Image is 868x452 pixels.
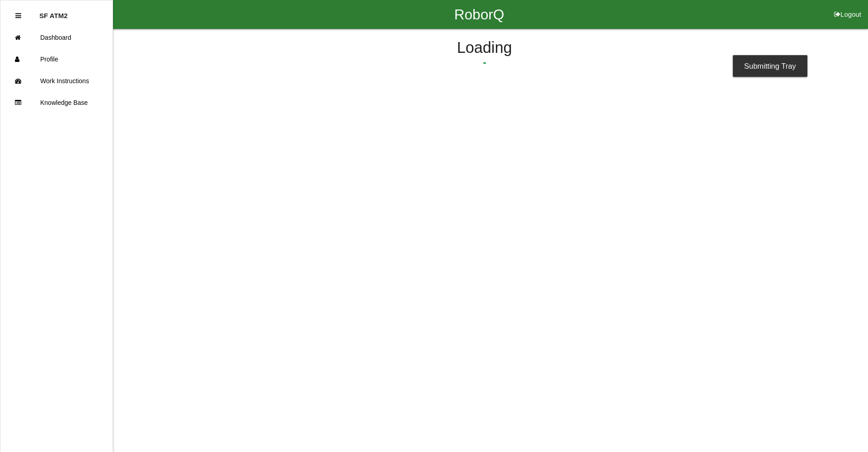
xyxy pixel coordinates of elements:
a: Work Instructions [0,70,113,92]
div: Close [15,5,21,27]
a: Dashboard [0,27,113,48]
div: Submitting Tray [733,55,807,77]
a: Profile [0,48,113,70]
p: SF ATM2 [39,5,68,19]
a: Knowledge Base [0,92,113,113]
h4: Loading [136,39,833,56]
